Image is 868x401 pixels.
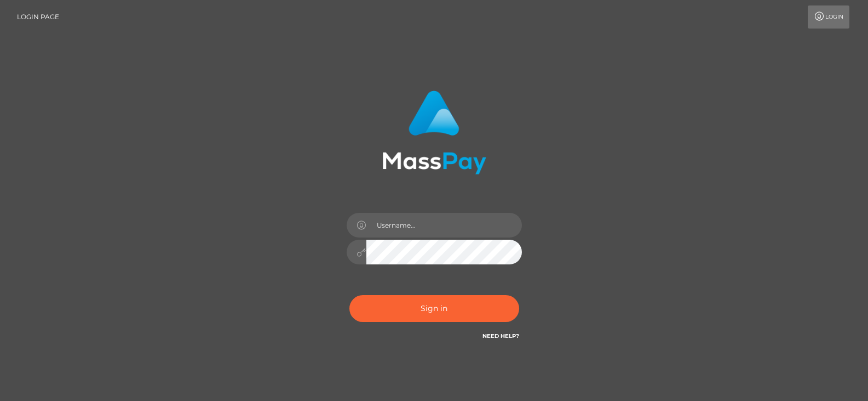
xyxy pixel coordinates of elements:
[382,91,486,174] img: MassPay Login
[808,5,849,29] a: Login
[17,5,59,29] a: Login Page
[482,332,519,340] a: Need Help?
[366,213,522,238] input: Username...
[349,295,519,322] button: Sign in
